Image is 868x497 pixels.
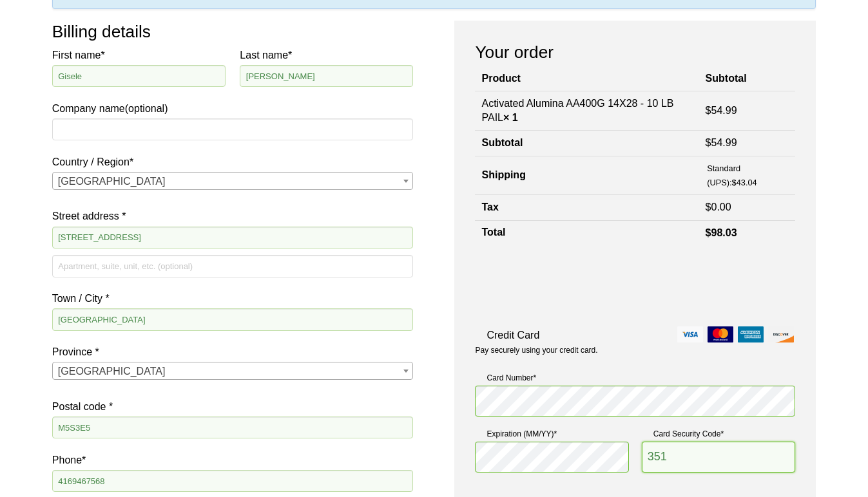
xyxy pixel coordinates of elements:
[706,227,711,238] span: $
[699,67,796,91] th: Subtotal
[240,46,413,64] label: Last name
[475,67,699,91] th: Product
[732,178,757,187] bdi: 43.04
[475,91,699,131] td: Activated Alumina AA400G 14X28 - 10 LB PAIL
[706,105,737,116] bdi: 54.99
[52,343,414,361] label: Province
[475,326,795,344] label: Credit Card
[706,202,731,212] bdi: 0.00
[707,162,789,190] label: Standard (UPS):
[475,371,795,384] label: Card Number
[475,131,699,156] th: Subtotal
[475,366,795,483] fieldset: Payment Info
[738,326,764,342] img: amex
[706,202,711,212] span: $
[52,398,414,415] label: Postal code
[52,46,414,117] label: Company name
[52,290,414,307] label: Town / City
[503,112,518,123] strong: × 1
[52,227,414,248] input: House number and street name
[475,220,699,245] th: Total
[768,326,794,342] img: discover
[475,195,699,220] th: Tax
[475,156,699,195] th: Shipping
[475,345,795,356] p: Pay securely using your credit card.
[52,207,414,225] label: Street address
[642,442,795,473] input: CSC
[475,427,628,440] label: Expiration (MM/YY)
[52,255,414,277] input: Apartment, suite, unit, etc. (optional)
[706,105,711,116] span: $
[708,326,733,342] img: mastercard
[52,153,414,171] label: Country / Region
[706,227,737,238] bdi: 98.03
[677,326,703,342] img: visa
[732,178,737,187] span: $
[706,137,711,148] span: $
[52,451,414,469] label: Phone
[475,41,795,63] h3: Your order
[52,46,226,64] label: First name
[642,427,795,440] label: Card Security Code
[52,172,414,190] span: Country / Region
[475,259,671,309] iframe: reCAPTCHA
[53,173,413,191] span: Canada
[706,137,737,148] bdi: 54.99
[52,21,414,42] h3: Billing details
[53,362,413,380] span: Ontario
[52,362,414,380] span: State
[125,103,168,114] span: (optional)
